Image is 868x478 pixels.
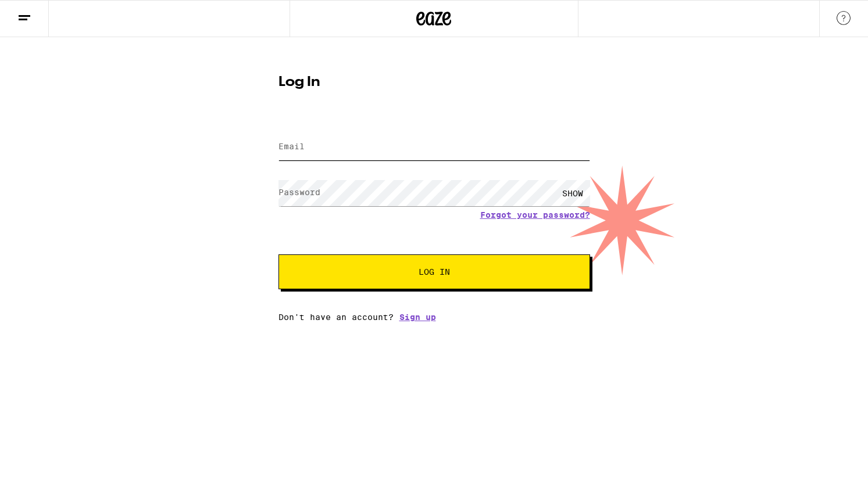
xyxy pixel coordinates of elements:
[278,312,590,322] div: Don't have an account?
[419,268,450,276] span: Log In
[555,180,590,206] div: SHOW
[278,142,305,151] label: Email
[278,188,320,197] label: Password
[278,254,590,289] button: Log In
[7,8,84,17] span: Hi. Need any help?
[399,312,436,322] a: Sign up
[278,134,590,160] input: Email
[480,210,590,220] a: Forgot your password?
[278,76,590,89] h1: Log In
